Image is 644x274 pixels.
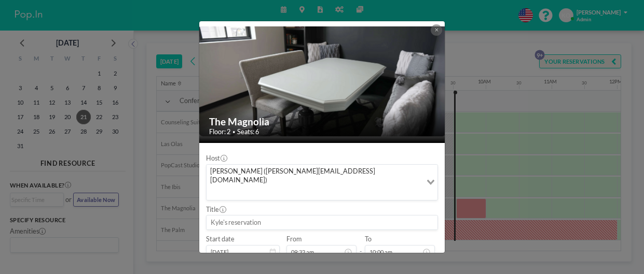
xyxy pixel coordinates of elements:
h2: The Magnolia [209,116,436,128]
div: Search for option [207,165,437,200]
input: Search for option [208,187,420,198]
label: Host [206,154,227,163]
span: • [232,129,235,135]
label: Start date [206,235,235,243]
span: - [360,238,362,256]
label: From [286,235,302,243]
img: 537.png [199,26,445,137]
span: Floor: 2 [209,128,230,136]
span: [PERSON_NAME] ([PERSON_NAME][EMAIL_ADDRESS][DOMAIN_NAME]) [209,167,419,185]
label: Title [206,206,226,214]
label: To [365,235,372,243]
input: Kyle's reservation [207,215,437,229]
span: Seats: 6 [237,128,259,136]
